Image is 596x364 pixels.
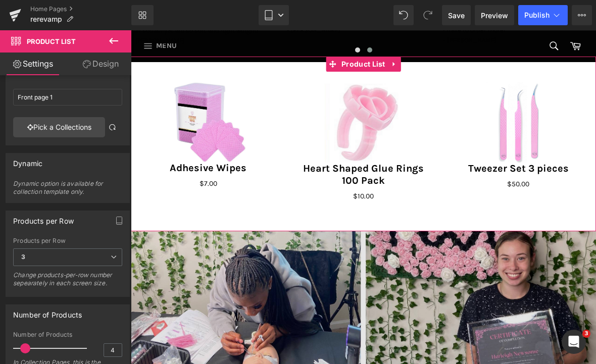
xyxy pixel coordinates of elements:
[13,237,122,244] div: Products per Row
[13,153,42,168] div: Dynamic
[30,5,131,13] a: Home Pages
[481,10,508,21] span: Preview
[30,15,62,23] span: rerevamp
[13,180,122,202] div: Dynamic option is available for collection template only.
[572,5,592,25] button: More
[13,331,122,338] div: Number of Products
[27,37,76,45] span: Product List
[13,211,74,225] div: Products per Row
[562,330,586,354] iframe: Intercom live chat
[448,10,465,21] span: Save
[582,330,590,338] span: 3
[393,5,414,25] button: Undo
[518,5,568,25] button: Publish
[13,117,105,137] a: Pick a Collections
[524,11,550,19] span: Publish
[418,5,438,25] button: Redo
[13,271,122,294] div: Change products-per-row number sepearately in each screen size.
[475,5,514,25] a: Preview
[21,253,25,261] b: 3
[68,53,133,75] a: Design
[13,305,82,319] div: Number of Products
[131,5,154,25] a: New Library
